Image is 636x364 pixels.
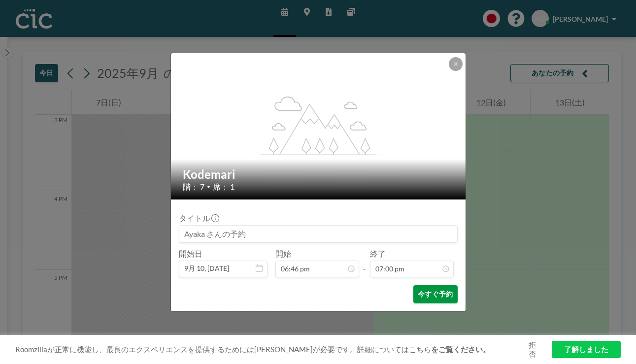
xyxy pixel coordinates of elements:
[413,285,457,303] button: 今すぐ予約
[363,252,366,274] span: -
[213,182,234,192] span: 席： 1
[183,167,455,182] h2: Kodemari
[179,213,218,223] label: タイトル
[179,249,202,259] label: 開始日
[431,345,490,354] a: をご覧ください。
[275,249,291,259] label: 開始
[552,341,621,358] a: 了解しました
[525,340,539,359] a: 拒否
[260,96,376,155] g: flex-grow: 1.2;
[15,345,525,354] span: Roomzillaが正常に機能し、最良のエクスペリエンスを提供するためには[PERSON_NAME]が必要です。詳細についてはこちら
[179,226,457,242] input: Ayaka さんの予約
[370,249,386,259] label: 終了
[183,182,204,192] span: 階： 7
[207,183,210,190] span: •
